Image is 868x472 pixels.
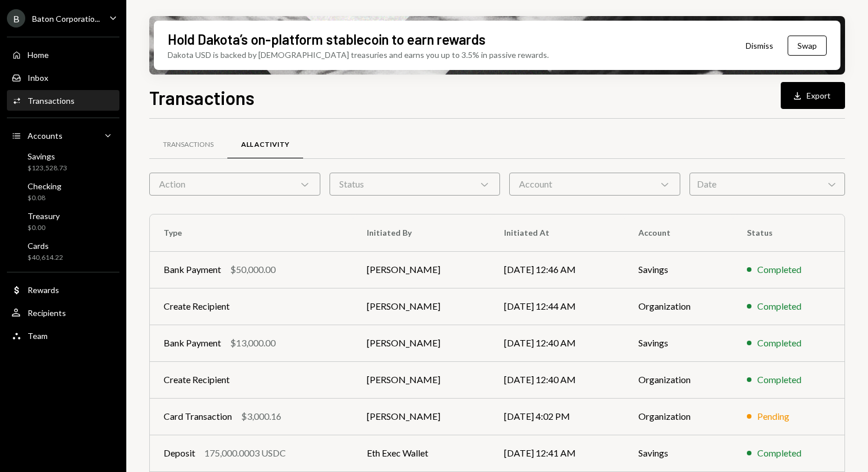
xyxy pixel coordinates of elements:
[241,409,281,423] div: $3,000.16
[230,263,276,276] div: $50,000.00
[625,214,733,251] th: Account
[28,50,49,60] div: Home
[150,288,353,325] td: Create Recipient
[28,96,75,106] div: Transactions
[625,435,733,471] td: Savings
[733,214,844,251] th: Status
[7,237,119,265] a: Cards$40,614.22
[757,263,801,276] div: Completed
[241,140,289,150] div: All Activity
[757,446,801,460] div: Completed
[353,398,490,435] td: [PERSON_NAME]
[757,336,801,350] div: Completed
[7,125,119,146] a: Accounts
[490,288,625,325] td: [DATE] 12:44 AM
[150,214,353,251] th: Type
[28,181,61,191] div: Checking
[353,361,490,398] td: [PERSON_NAME]
[7,208,119,235] a: Treasury$0.00
[164,336,221,350] div: Bank Payment
[28,151,67,161] div: Savings
[625,398,733,435] td: Organization
[28,285,59,295] div: Rewards
[353,325,490,361] td: [PERSON_NAME]
[28,211,60,221] div: Treasury
[150,361,353,398] td: Create Recipient
[7,148,119,175] a: Savings$123,528.73
[353,214,490,251] th: Initiated By
[163,140,214,150] div: Transactions
[490,325,625,361] td: [DATE] 12:40 AM
[28,73,48,83] div: Inbox
[509,173,680,196] div: Account
[7,325,119,346] a: Team
[149,173,320,196] div: Action
[625,251,733,288] td: Savings
[7,279,119,300] a: Rewards
[32,14,100,24] div: Baton Corporatio...
[781,82,845,109] button: Export
[7,178,119,205] a: Checking$0.08
[28,193,61,203] div: $0.08
[204,446,286,460] div: 175,000.0003 USDC
[164,446,195,460] div: Deposit
[28,223,60,233] div: $0.00
[227,130,303,159] a: All Activity
[168,30,486,49] div: Hold Dakota’s on-platform stablecoin to earn rewards
[164,409,232,423] div: Card Transaction
[490,361,625,398] td: [DATE] 12:40 AM
[7,44,119,65] a: Home
[7,90,119,111] a: Transactions
[689,173,845,196] div: Date
[7,67,119,88] a: Inbox
[757,409,789,423] div: Pending
[757,299,801,313] div: Completed
[7,9,25,28] div: B
[353,288,490,325] td: [PERSON_NAME]
[28,163,67,173] div: $123,528.73
[625,361,733,398] td: Organization
[28,253,63,263] div: $40,614.22
[490,214,625,251] th: Initiated At
[353,435,490,471] td: Eth Exec Wallet
[149,130,227,159] a: Transactions
[149,86,254,109] h1: Transactions
[353,251,490,288] td: [PERSON_NAME]
[330,173,501,196] div: Status
[625,288,733,325] td: Organization
[490,398,625,435] td: [DATE] 4:02 PM
[490,251,625,288] td: [DATE] 12:46 AM
[28,241,63,251] div: Cards
[28,131,63,141] div: Accounts
[28,331,48,341] div: Team
[490,435,625,471] td: [DATE] 12:41 AM
[164,263,221,276] div: Bank Payment
[757,373,801,387] div: Completed
[7,302,119,323] a: Recipients
[788,36,827,56] button: Swap
[625,325,733,361] td: Savings
[28,308,66,318] div: Recipients
[168,49,549,61] div: Dakota USD is backed by [DEMOGRAPHIC_DATA] treasuries and earns you up to 3.5% in passive rewards.
[731,32,788,59] button: Dismiss
[230,336,276,350] div: $13,000.00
